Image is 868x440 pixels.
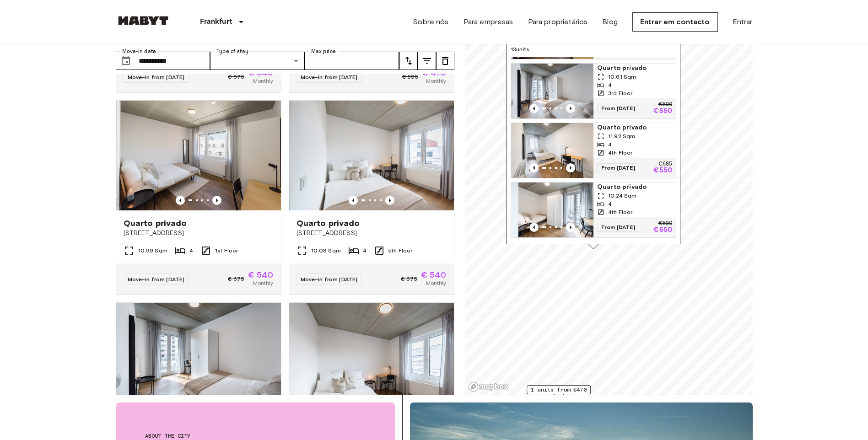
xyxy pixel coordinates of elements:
[608,89,632,97] span: 3rd Floor
[311,247,341,255] span: 10.08 Sqm
[597,223,639,232] span: From [DATE]
[176,196,185,205] button: Previous image
[597,182,672,192] span: Quarto privado
[528,16,588,27] a: Para proprietários
[527,385,591,399] div: Map marker
[608,149,632,157] span: 4th Floor
[116,101,281,210] img: Marketing picture of unit DE-04-037-002-03Q
[608,81,612,89] span: 4
[228,275,244,283] span: € 675
[653,226,672,234] p: €550
[122,48,156,55] label: Move-in date
[385,196,394,205] button: Previous image
[658,221,672,226] p: €690
[566,223,575,232] button: Previous image
[632,12,718,32] a: Entrar em contacto
[426,77,446,85] span: Monthly
[289,101,454,210] img: Marketing picture of unit DE-04-037-026-04Q
[608,200,612,208] span: 4
[608,140,612,149] span: 4
[248,69,274,77] span: € 540
[566,163,575,172] button: Previous image
[200,16,232,27] p: Frankfurt
[426,279,446,287] span: Monthly
[215,247,238,255] span: 1st Floor
[436,52,454,70] button: tune
[566,104,575,113] button: Previous image
[399,52,418,70] button: tune
[511,63,676,119] a: Marketing picture of unit DE-04-037-012-02QPrevious imagePrevious imageQuarto privado10.61 Sqm43r...
[529,223,539,232] button: Previous image
[422,69,447,77] span: € 470
[597,104,639,113] span: From [DATE]
[402,73,418,81] span: € 595
[421,271,447,279] span: € 540
[468,381,508,392] a: Mapbox logo
[511,182,593,237] img: Marketing picture of unit DE-04-037-017-01Q
[464,16,513,27] a: Para empresas
[507,16,680,249] div: Map marker
[511,123,593,178] img: Marketing picture of unit DE-04-037-021-02Q
[128,74,185,80] span: Move-in from [DATE]
[116,16,171,25] img: Habyt
[658,102,672,107] p: €690
[128,276,185,283] span: Move-in from [DATE]
[289,100,454,295] a: Marketing picture of unit DE-04-037-026-04QPrevious imagePrevious imageQuarto privado[STREET_ADDR...
[413,16,448,27] a: Sobre nós
[653,107,672,115] p: €550
[418,52,436,70] button: tune
[228,73,244,81] span: € 675
[145,432,366,440] span: About the city
[301,74,358,80] span: Move-in from [DATE]
[597,64,672,73] span: Quarto privado
[212,196,221,205] button: Previous image
[189,247,193,255] span: 4
[297,218,360,229] span: Quarto privado
[511,64,593,118] img: Marketing picture of unit DE-04-037-012-02Q
[124,218,187,229] span: Quarto privado
[608,73,636,81] span: 10.61 Sqm
[301,276,358,283] span: Move-in from [DATE]
[253,279,273,287] span: Monthly
[733,16,753,27] a: Entrar
[349,196,358,205] button: Previous image
[529,163,539,172] button: Previous image
[311,48,336,55] label: Max price
[117,52,135,70] button: Choose date, selected date is 20 Aug 2025
[597,123,672,132] span: Quarto privado
[297,229,447,238] span: [STREET_ADDRESS]
[253,77,273,85] span: Monthly
[597,163,639,172] span: From [DATE]
[401,275,417,283] span: € 675
[602,16,618,27] a: Blog
[608,132,635,140] span: 11.92 Sqm
[531,386,587,394] span: 1 units from €470
[511,123,676,178] a: Marketing picture of unit DE-04-037-021-02QPrevious imagePrevious imageQuarto privado11.92 Sqm44t...
[608,208,632,216] span: 4th Floor
[511,182,676,238] a: Marketing picture of unit DE-04-037-017-01QPrevious imagePrevious imageQuarto privado10.24 Sqm44t...
[216,48,248,55] label: Type of stay
[608,192,636,200] span: 10.24 Sqm
[529,104,539,113] button: Previous image
[289,303,454,413] img: Marketing picture of unit DE-04-037-011-03Q
[511,45,676,54] span: 13 units
[116,100,281,295] a: Marketing picture of unit DE-04-037-002-03QPrevious imagePrevious imageQuarto privado[STREET_ADDR...
[653,167,672,174] p: €550
[248,271,274,279] span: € 540
[138,247,167,255] span: 10.99 Sqm
[124,229,274,238] span: [STREET_ADDRESS]
[388,247,412,255] span: 5th Floor
[658,161,672,167] p: €685
[363,247,367,255] span: 4
[116,303,281,413] img: Marketing picture of unit DE-04-037-012-02Q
